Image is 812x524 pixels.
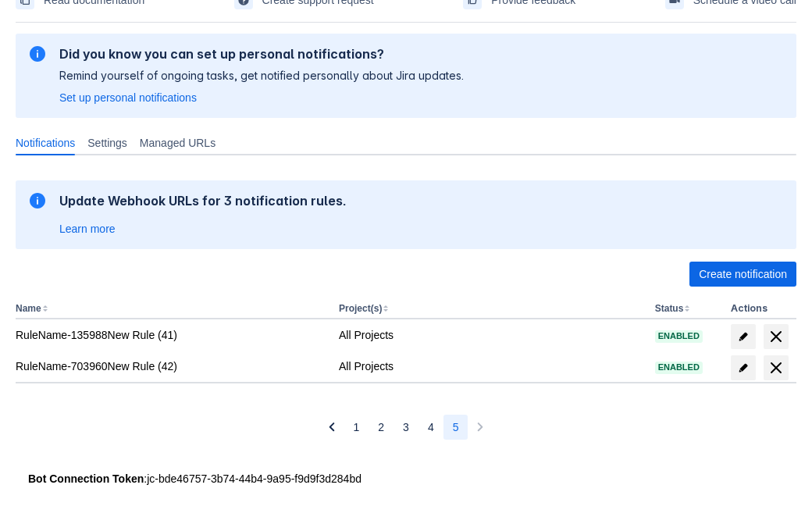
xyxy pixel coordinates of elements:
th: Actions [725,299,796,319]
span: 2 [378,415,384,440]
div: RuleName-135988New Rule (41) [16,327,326,343]
div: All Projects [339,358,643,374]
span: 1 [354,415,360,440]
span: delete [767,327,785,346]
span: edit [737,362,750,374]
span: 5 [453,415,459,440]
button: Status [655,303,684,314]
strong: Bot Connection Token [28,472,144,485]
span: Enabled [655,332,703,340]
span: Create notification [699,262,787,287]
nav: Pagination [319,415,493,440]
button: Project(s) [339,303,382,314]
div: All Projects [339,327,643,343]
button: Next [468,415,493,440]
span: Enabled [655,363,703,372]
button: Page 4 [418,415,443,440]
span: 4 [428,415,434,440]
a: Learn more [59,221,116,237]
button: Name [16,303,41,314]
span: 3 [403,415,409,440]
span: delete [767,358,785,377]
button: Page 2 [369,415,394,440]
button: Page 5 [443,415,468,440]
h2: Update Webhook URLs for 3 notification rules. [59,193,347,209]
div: RuleName-703960New Rule (42) [16,358,326,374]
h2: Did you know you can set up personal notifications? [59,46,464,62]
span: information [28,191,47,210]
span: Managed URLs [140,135,215,151]
button: Page 1 [344,415,369,440]
span: information [28,45,47,63]
button: Page 3 [394,415,418,440]
p: Remind yourself of ongoing tasks, get notified personally about Jira updates. [59,68,464,84]
span: Notifications [16,135,75,151]
button: Create notification [689,262,796,287]
a: Set up personal notifications [59,90,197,105]
button: Previous [319,415,344,440]
div: : jc-bde46757-3b74-44b4-9a95-f9d9f3d284bd [28,471,784,487]
span: Settings [87,135,127,151]
span: edit [737,330,750,343]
